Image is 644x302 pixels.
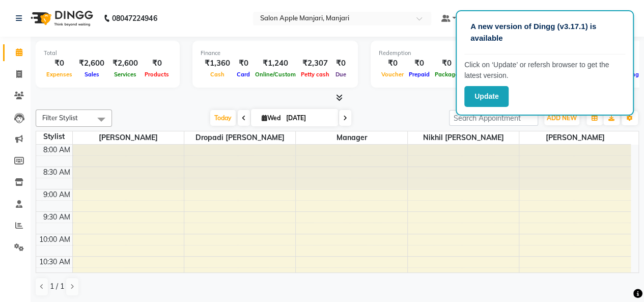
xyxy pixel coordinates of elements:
[210,110,236,126] span: Today
[42,114,78,122] span: Filter Stylist
[464,86,509,107] button: Update
[142,71,172,78] span: Products
[41,189,72,200] div: 9:00 AM
[432,71,461,78] span: Package
[432,58,461,69] div: ₹0
[36,131,72,142] div: Stylist
[332,58,350,69] div: ₹0
[44,71,75,78] span: Expenses
[184,131,295,144] span: Dropadi [PERSON_NAME]
[406,71,432,78] span: Prepaid
[73,131,184,144] span: [PERSON_NAME]
[379,71,406,78] span: Voucher
[379,58,406,69] div: ₹0
[379,49,516,58] div: Redemption
[41,212,72,223] div: 9:30 AM
[75,58,108,69] div: ₹2,600
[519,131,631,144] span: [PERSON_NAME]
[464,60,625,81] p: Click on ‘Update’ or refersh browser to get the latest version.
[111,71,139,78] span: Services
[44,58,75,69] div: ₹0
[449,110,538,126] input: Search Appointment
[259,114,283,122] span: Wed
[253,71,298,78] span: Online/Custom
[234,58,253,69] div: ₹0
[26,4,96,33] img: logo
[82,71,102,78] span: Sales
[283,111,334,126] input: 2025-09-03
[37,234,72,245] div: 10:00 AM
[201,49,350,58] div: Finance
[547,114,577,122] span: ADD NEW
[298,58,332,69] div: ₹2,307
[50,281,64,292] span: 1 / 1
[44,49,172,58] div: Total
[406,58,432,69] div: ₹0
[544,111,579,125] button: ADD NEW
[253,58,298,69] div: ₹1,240
[108,58,142,69] div: ₹2,600
[296,131,407,144] span: Manager
[41,145,72,155] div: 8:00 AM
[208,71,227,78] span: Cash
[408,131,519,144] span: Nikhil [PERSON_NAME]
[333,71,349,78] span: Due
[298,71,332,78] span: Petty cash
[112,4,157,33] b: 08047224946
[201,58,234,69] div: ₹1,360
[41,167,72,178] div: 8:30 AM
[470,21,619,44] p: A new version of Dingg (v3.17.1) is available
[142,58,172,69] div: ₹0
[37,257,72,267] div: 10:30 AM
[234,71,253,78] span: Card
